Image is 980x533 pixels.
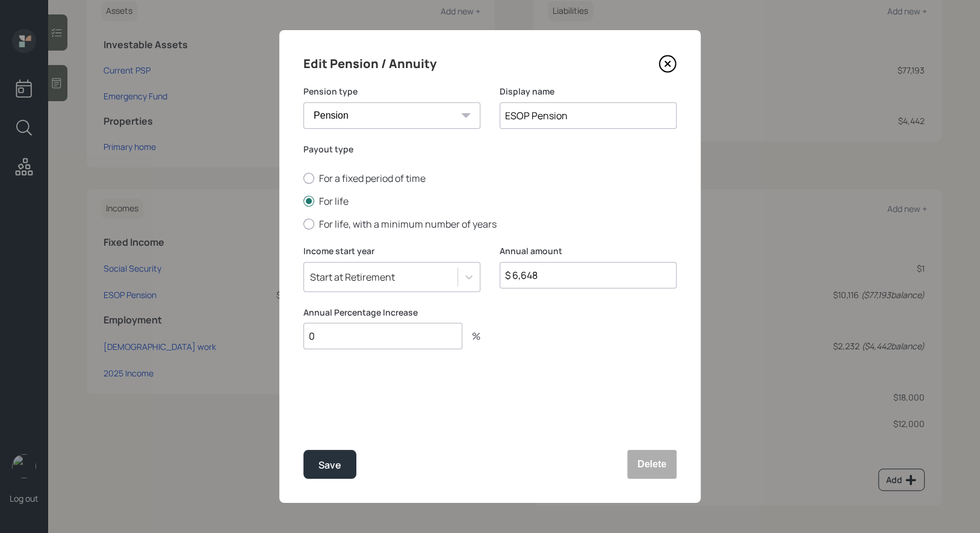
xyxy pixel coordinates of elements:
label: Annual amount [500,245,677,257]
button: Save [303,450,356,479]
div: Save [318,457,341,473]
h4: Edit Pension / Annuity [303,54,436,73]
label: For a fixed period of time [303,172,677,185]
label: Display name [500,86,677,98]
div: Start at Retirement [310,270,395,284]
div: % [462,331,480,341]
label: For life [303,195,677,208]
label: Income start year [303,245,480,257]
label: Pension type [303,86,480,98]
label: Payout type [303,143,677,155]
button: Delete [627,450,677,479]
label: Annual Percentage Increase [303,307,480,319]
label: For life, with a minimum number of years [303,217,677,231]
